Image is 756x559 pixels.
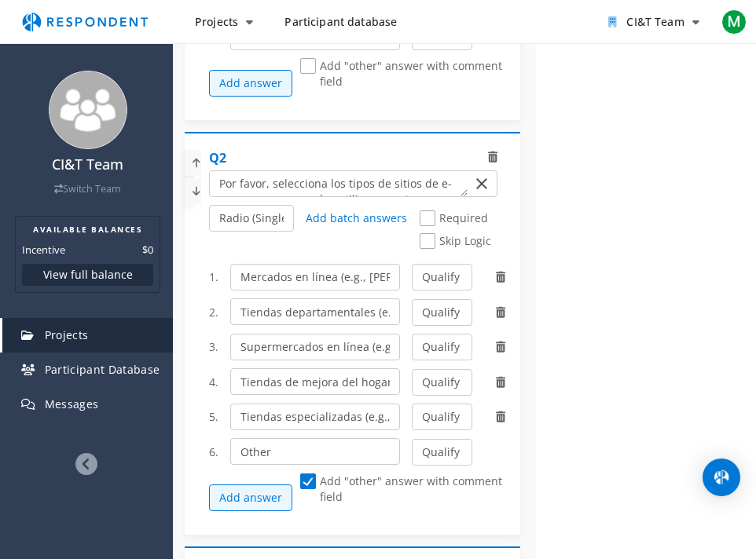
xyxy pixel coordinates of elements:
[306,210,407,225] span: Add batch answers
[209,339,218,355] span: 3.
[209,484,292,511] button: Add answer
[209,70,292,97] button: Add answer
[230,264,399,290] input: Answer
[209,444,218,460] span: 6.
[306,210,408,226] a: Add batch answers
[209,409,218,425] span: 5.
[626,14,684,29] span: CI&T Team
[420,233,491,252] span: Skip Logic
[209,149,226,167] div: Q2
[718,8,750,36] button: M
[45,396,99,411] span: Messages
[45,327,89,342] span: Projects
[22,242,65,258] dt: Incentive
[54,182,121,195] a: Switch Team
[209,374,218,390] span: 4.
[703,459,740,496] div: Open Intercom Messenger
[10,157,165,173] h4: CI&T Team
[15,216,160,293] section: Balance summary
[596,8,712,36] button: CI&T Team
[300,473,508,492] span: Add "other" answer with comment field
[230,368,399,395] input: Answer
[230,404,399,430] input: Answer
[420,210,488,229] span: Required
[209,305,218,320] span: 2.
[721,9,747,35] span: M
[209,269,218,285] span: 1.
[472,172,493,195] button: Clear Input
[22,223,153,236] h2: AVAILABLE BALANCES
[45,362,160,377] span: Participant Database
[13,7,157,37] img: respondent-logo.png
[230,438,400,465] input: Answer
[49,71,127,149] img: team_avatar_256.png
[284,14,397,29] span: Participant database
[22,264,153,286] button: View full balance
[210,171,468,196] textarea: Which of the following categories best describes your firm's total assets under management (AUM)?
[142,242,153,258] dd: $0
[272,8,409,36] a: Participant database
[195,14,238,29] span: Projects
[230,334,399,360] input: Answer
[300,58,508,77] span: Add "other" answer with comment field
[230,298,399,325] input: Answer
[182,8,266,36] button: Projects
